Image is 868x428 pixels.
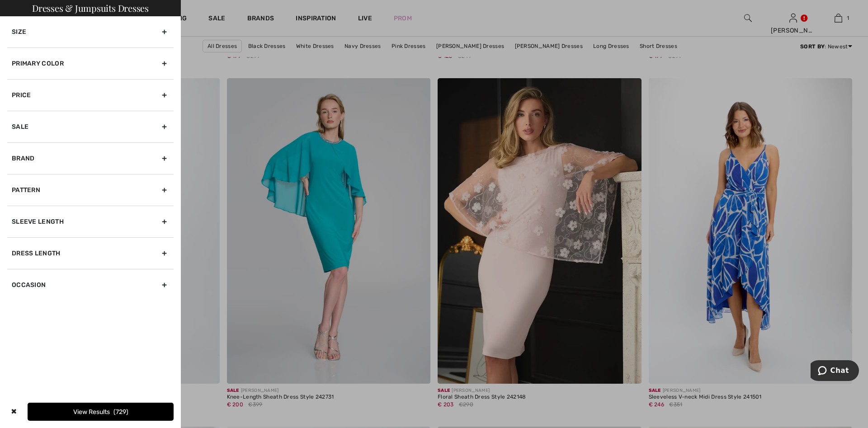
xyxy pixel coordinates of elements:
[7,142,174,174] div: Brand
[7,47,174,79] div: Primary Color
[7,237,174,269] div: Dress Length
[7,174,174,206] div: Pattern
[7,111,174,142] div: Sale
[7,79,174,111] div: Price
[7,269,174,301] div: Occasion
[7,206,174,237] div: Sleeve length
[811,360,859,383] iframe: Opens a widget where you can chat to one of our agents
[113,408,128,416] span: 729
[7,16,174,47] div: Size
[7,403,20,421] div: ✖
[28,403,174,421] button: View Results729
